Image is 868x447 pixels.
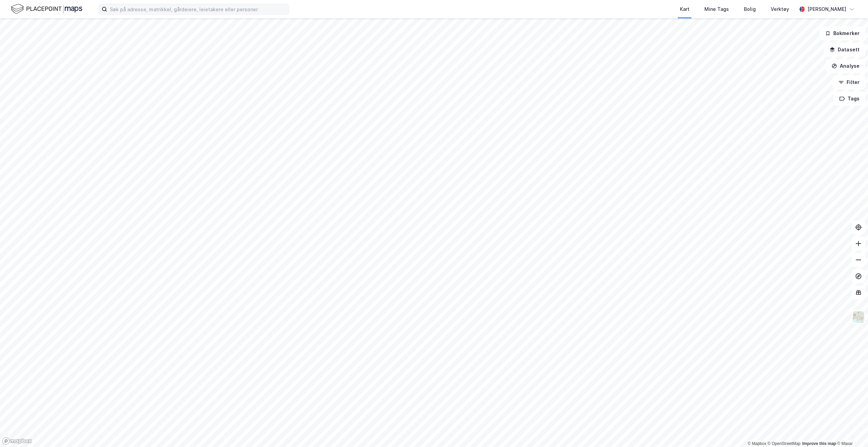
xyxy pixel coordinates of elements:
[704,5,729,13] div: Mine Tags
[771,5,789,13] div: Verktøy
[834,414,868,447] div: Kontrollprogram for chat
[107,4,289,14] input: Søk på adresse, matrikkel, gårdeiere, leietakere eller personer
[680,5,689,13] div: Kart
[744,5,756,13] div: Bolig
[807,5,846,13] div: [PERSON_NAME]
[11,3,82,15] img: logo.f888ab2527a4732fd821a326f86c7f29.svg
[834,414,868,447] iframe: Chat Widget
